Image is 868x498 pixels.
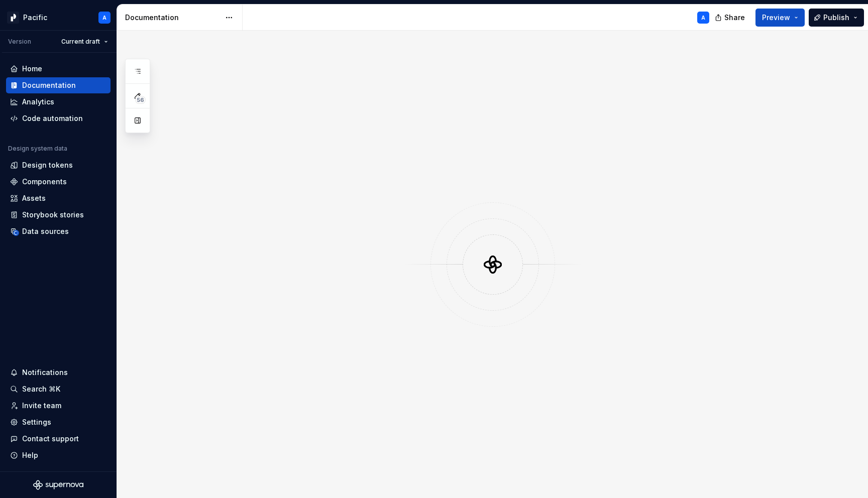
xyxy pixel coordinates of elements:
div: Assets [22,193,46,203]
button: Publish [809,9,864,27]
a: Components [6,174,111,190]
div: Design tokens [22,160,73,170]
a: Data sources [6,223,111,239]
a: Settings [6,414,111,430]
a: Home [6,61,111,77]
img: 8d0dbd7b-a897-4c39-8ca0-62fbda938e11.png [7,12,19,24]
a: Documentation [6,77,111,93]
span: Share [724,13,745,23]
a: Storybook stories [6,207,111,223]
div: Data sources [22,226,69,236]
div: Storybook stories [22,210,84,220]
a: Assets [6,190,111,206]
a: Code automation [6,110,111,127]
span: Current draft [61,38,100,46]
div: Notifications [22,367,68,378]
svg: Supernova Logo [33,480,83,490]
div: Home [22,64,42,74]
div: Invite team [22,401,61,411]
a: Analytics [6,94,111,110]
div: Contact support [22,434,79,444]
span: Publish [823,13,849,23]
span: 56 [135,96,146,104]
div: Search ⌘K [22,384,60,394]
button: Current draft [57,35,113,49]
div: Code automation [22,113,83,123]
div: Components [22,177,67,187]
a: Design tokens [6,157,111,173]
button: Contact support [6,431,111,447]
button: Preview [755,9,805,27]
button: Notifications [6,364,111,381]
button: Help [6,447,111,463]
div: Settings [22,417,51,427]
div: A [701,14,705,22]
div: A [102,14,106,22]
button: Share [710,9,751,27]
button: Search ⌘K [6,381,111,397]
div: Documentation [22,80,76,90]
div: Analytics [22,97,54,107]
div: Documentation [125,13,220,23]
div: Design system data [8,145,67,153]
div: Version [8,38,31,46]
span: Preview [762,13,790,23]
a: Invite team [6,398,111,414]
div: Help [22,450,38,460]
div: Pacific [23,13,47,23]
button: PacificA [2,7,115,28]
